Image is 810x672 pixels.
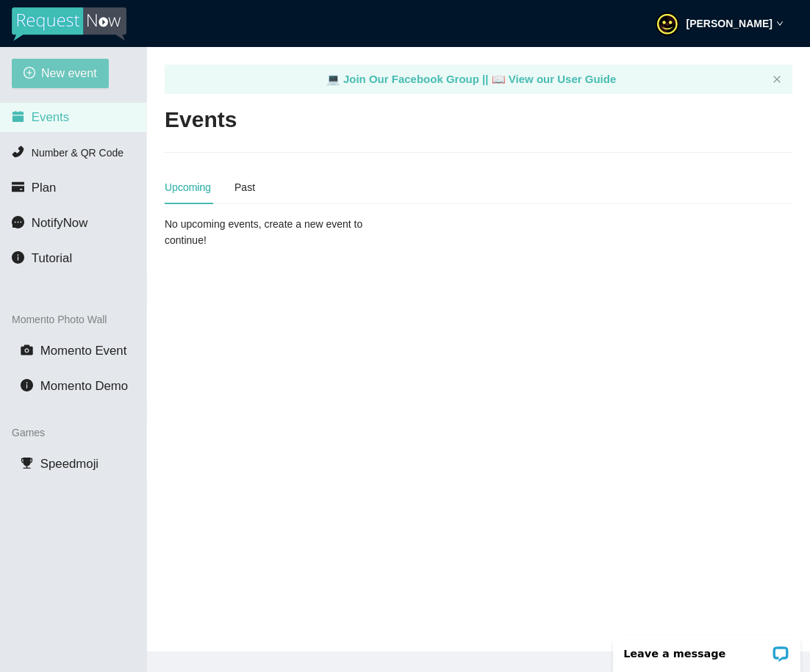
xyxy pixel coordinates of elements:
span: info-circle [21,379,33,391]
strong: [PERSON_NAME] [687,18,773,29]
img: ACg8ocK9_IRzYuqm37PfdxO-kb7IlIyUYC6Mgg3qAiHbNjhsMHoIcL7b=s96-c [656,12,679,36]
a: laptop View our User Guide [492,73,617,85]
span: phone [12,145,24,158]
div: Past [234,179,255,195]
span: down [776,20,784,27]
span: Plan [32,181,57,195]
span: message [12,216,24,228]
span: camera [21,344,33,356]
button: plus-circleNew event [12,59,109,88]
span: Speedmoji [40,457,98,471]
span: Momento Demo [40,379,128,393]
span: Momento Event [40,344,127,358]
span: credit-card [12,181,24,193]
span: trophy [21,457,33,469]
div: Upcoming [165,179,211,195]
span: Tutorial [32,251,72,265]
h2: Events [165,105,237,135]
span: laptop [326,73,340,85]
img: RequestNow [12,7,126,41]
span: laptop [492,73,506,85]
button: close [773,75,781,84]
span: close [773,75,781,84]
span: Number & QR Code [32,147,123,159]
span: New event [41,64,97,82]
a: laptop Join Our Facebook Group || [326,73,492,85]
iframe: LiveChat chat widget [603,626,810,672]
span: plus-circle [24,67,35,81]
div: No upcoming events, create a new event to continue! [165,216,366,248]
span: calendar [12,110,24,123]
span: Events [32,110,69,124]
span: info-circle [12,251,24,264]
span: NotifyNow [32,216,87,230]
